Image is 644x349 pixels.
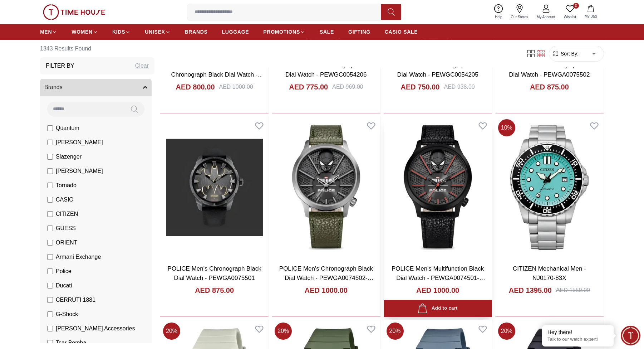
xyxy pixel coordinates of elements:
[348,28,370,35] span: GIFTING
[145,25,170,38] a: UNISEX
[47,311,53,317] input: G-Shock
[509,285,552,295] h4: AED 1395.00
[289,82,328,92] h4: AED 775.00
[547,336,608,343] p: Talk to our watch expert!
[47,125,53,131] input: Quantum
[185,25,208,38] a: BRANDS
[580,4,601,20] button: My Bag
[418,304,457,313] div: Add to cart
[176,82,215,92] h4: AED 800.00
[384,116,492,258] img: POLICE Men's Multifunction Black Dial Watch - PEWGA0074501-SET
[47,326,53,331] input: [PERSON_NAME] Accessories
[348,25,370,38] a: GIFTING
[40,40,154,57] h6: 1343 Results Found
[281,62,372,78] a: POLICE Men's Chronograph Blue Dial Watch - PEWGC0054206
[305,285,348,295] h4: AED 1000.00
[56,267,72,276] span: Police
[185,28,208,35] span: BRANDS
[56,310,78,319] span: G-Shock
[72,28,93,35] span: WOMEN
[320,25,334,38] a: SALE
[168,265,261,281] a: POLICE Men's Chronograph Black Dial Watch - PEWGA0075501
[56,238,77,247] span: ORIENT
[171,62,264,87] a: POLICE CLOUT Men's Chronograph Black Dial Watch - PEWGC00770X0
[56,181,77,190] span: Tornado
[279,265,374,290] a: POLICE Men's Chronograph Black Dial Watch - PEWGA0074502-SET
[145,28,165,35] span: UNISEX
[332,83,363,91] div: AED 969.00
[272,116,380,258] img: POLICE Men's Chronograph Black Dial Watch - PEWGA0074502-SET
[56,167,103,175] span: [PERSON_NAME]
[513,265,586,281] a: CITIZEN Mechanical Men - NJ0170-83X
[573,3,579,9] span: 0
[384,300,492,317] button: Add to cart
[56,281,72,290] span: Ducati
[47,340,53,346] input: Tsar Bomba
[222,25,249,38] a: LUGGAGE
[547,329,608,336] div: Hey there!
[416,285,459,295] h4: AED 1000.00
[387,323,404,340] span: 20 %
[47,254,53,260] input: Armani Exchange
[47,283,53,289] input: Ducati
[47,240,53,246] input: ORIENT
[498,119,515,136] span: 10 %
[56,152,82,161] span: Slazenger
[47,168,53,174] input: [PERSON_NAME]
[508,14,531,20] span: Our Stores
[56,138,103,147] span: [PERSON_NAME]
[112,25,131,38] a: KIDS
[56,253,101,261] span: Armani Exchange
[392,265,485,290] a: POLICE Men's Multifunction Black Dial Watch - PEWGA0074501-SET
[492,14,505,20] span: Help
[56,224,76,233] span: GUESS
[47,226,53,231] input: GUESS
[40,28,52,35] span: MEN
[56,124,79,132] span: Quantum
[47,154,53,160] input: Slazenger
[391,62,485,78] a: POLICE Men's Chronograph Black Dial Watch - PEWGC0054205
[40,25,57,38] a: MEN
[534,14,558,20] span: My Account
[56,339,86,347] span: Tsar Bomba
[195,285,234,295] h4: AED 875.00
[401,82,440,92] h4: AED 750.00
[56,210,78,218] span: CITIZEN
[47,140,53,145] input: [PERSON_NAME]
[222,28,249,35] span: LUGGAGE
[561,14,579,20] span: Wishlist
[219,83,253,91] div: AED 1000.00
[47,297,53,303] input: CERRUTI 1881
[502,62,596,78] a: POLICE Men's Chronograph Black Dial Watch - PEWGA0075502
[163,323,180,340] span: 20 %
[263,25,305,38] a: PROMOTIONS
[263,28,300,35] span: PROMOTIONS
[556,286,590,295] div: AED 1550.00
[491,3,507,21] a: Help
[47,197,53,203] input: CASIO
[112,28,125,35] span: KIDS
[56,324,135,333] span: [PERSON_NAME] Accessories
[56,296,95,304] span: CERRUTI 1881
[498,323,515,340] span: 20 %
[444,83,475,91] div: AED 938.00
[160,116,269,258] img: POLICE Men's Chronograph Black Dial Watch - PEWGA0075501
[72,25,98,38] a: WOMEN
[552,50,579,57] button: Sort By:
[495,116,604,258] img: CITIZEN Mechanical Men - NJ0170-83X
[44,83,63,92] span: Brands
[47,183,53,188] input: Tornado
[56,195,74,204] span: CASIO
[43,4,105,20] img: ...
[582,14,600,19] span: My Bag
[46,62,74,70] h3: Filter By
[47,268,53,274] input: Police
[320,28,334,35] span: SALE
[530,82,569,92] h4: AED 875.00
[385,28,418,35] span: CASIO SALE
[560,3,580,21] a: 0Wishlist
